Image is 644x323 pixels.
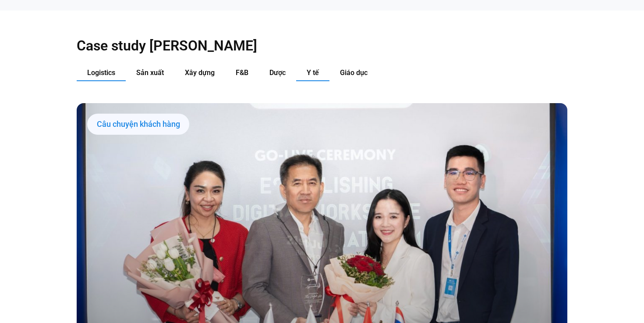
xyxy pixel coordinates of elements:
[269,68,286,77] span: Dược
[87,114,189,135] div: Câu chuyện khách hàng
[77,37,567,54] h2: Case study [PERSON_NAME]
[307,68,319,77] span: Y tế
[340,68,368,77] span: Giáo dục
[236,68,248,77] span: F&B
[87,68,115,77] span: Logistics
[185,68,215,77] span: Xây dựng
[136,68,164,77] span: Sản xuất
